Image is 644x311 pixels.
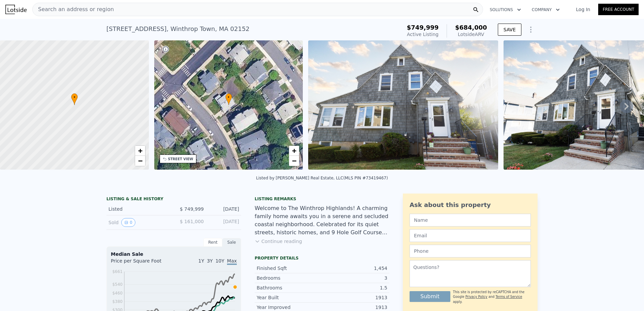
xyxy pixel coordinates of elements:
[289,156,299,166] a: Zoom out
[111,257,174,268] div: Price per Square Foot
[465,295,487,299] a: Privacy Policy
[484,4,526,16] button: Solutions
[308,40,498,170] img: Sale: 167503456 Parcel: 33552734
[71,94,78,100] span: •
[112,291,123,296] tspan: $460
[322,265,387,272] div: 1,454
[498,24,521,36] button: SAVE
[257,275,322,281] div: Bedrooms
[121,218,135,227] button: View historical data
[135,146,145,156] a: Zoom in
[209,218,239,227] div: [DATE]
[111,251,237,257] div: Median Sale
[112,282,123,287] tspan: $540
[106,196,241,203] div: LISTING & SALE HISTORY
[410,214,531,227] input: Name
[292,146,296,155] span: +
[410,245,531,257] input: Phone
[209,206,239,212] div: [DATE]
[257,304,322,311] div: Year Improved
[568,6,598,13] a: Log In
[227,258,237,265] span: Max
[255,238,302,245] button: Continue reading
[410,291,450,302] button: Submit
[495,295,522,299] a: Terms of Service
[225,94,232,100] span: •
[203,238,222,247] div: Rent
[106,24,250,34] div: [STREET_ADDRESS] , Winthrop Town , MA 02152
[135,156,145,166] a: Zoom out
[222,238,241,247] div: Sale
[255,255,389,261] div: Property details
[257,294,322,301] div: Year Built
[410,229,531,242] input: Email
[257,284,322,291] div: Bathrooms
[455,24,487,31] span: $684,000
[207,258,213,264] span: 3Y
[71,93,78,105] div: •
[407,24,439,31] span: $749,999
[112,299,123,304] tspan: $380
[255,204,389,237] div: Welcome to The Winthrop Highlands! A charming family home awaits you in a serene and secluded coa...
[322,304,387,311] div: 1913
[292,157,296,165] span: −
[168,157,193,162] div: STREET VIEW
[322,294,387,301] div: 1913
[453,290,531,304] div: This site is protected by reCAPTCHA and the Google and apply.
[180,219,204,224] span: $ 161,000
[322,284,387,291] div: 1.5
[598,4,639,15] a: Free Account
[180,206,204,212] span: $ 749,999
[112,269,123,274] tspan: $661
[407,32,439,37] span: Active Listing
[33,5,114,13] span: Search an address or region
[524,23,538,36] button: Show Options
[255,196,389,202] div: Listing remarks
[5,5,27,14] img: Lotside
[257,265,322,272] div: Finished Sqft
[322,275,387,281] div: 3
[216,258,224,264] span: 10Y
[225,93,232,105] div: •
[138,146,142,155] span: +
[108,218,168,227] div: Sold
[289,146,299,156] a: Zoom in
[138,157,142,165] span: −
[108,206,168,212] div: Listed
[410,200,531,210] div: Ask about this property
[455,31,487,38] div: Lotside ARV
[526,4,565,16] button: Company
[256,176,388,180] div: Listed by [PERSON_NAME] Real Estate, LLC (MLS PIN #73419467)
[198,258,204,264] span: 1Y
